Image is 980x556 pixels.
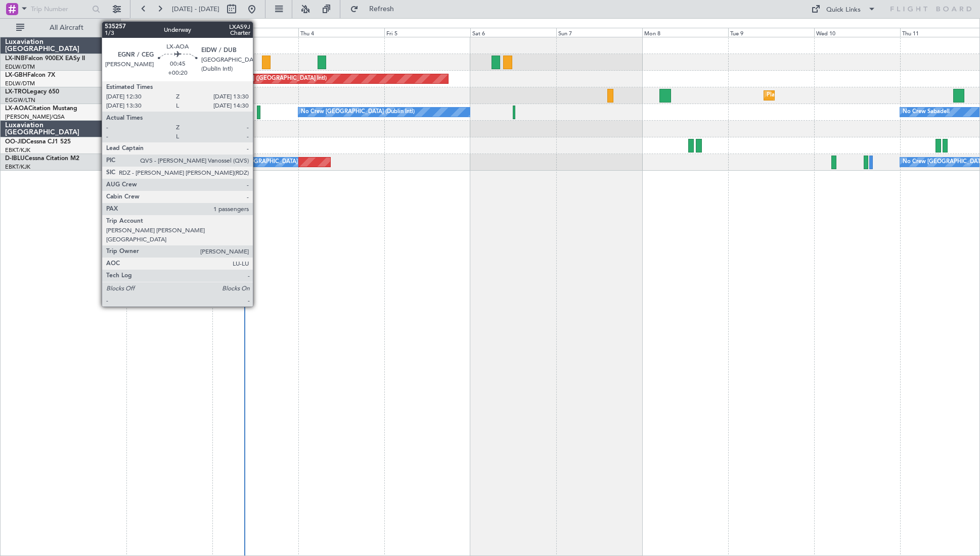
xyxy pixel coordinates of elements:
[767,88,833,103] div: Planned Maint Dusseldorf
[126,28,212,37] div: Tue 2
[556,28,642,37] div: Sun 7
[212,28,298,37] div: Wed 3
[814,28,900,37] div: Wed 10
[384,28,470,37] div: Fri 5
[5,156,79,162] a: D-IBLUCessna Citation M2
[5,72,55,78] a: LX-GBHFalcon 7X
[5,56,25,62] span: LX-INB
[26,24,107,31] span: All Aircraft
[122,20,140,29] div: [DATE]
[642,28,728,37] div: Mon 8
[361,6,403,13] span: Refresh
[5,80,35,87] a: EDLW/DTM
[5,139,26,145] span: OO-JID
[903,105,950,120] div: No Crew Sabadell
[470,28,556,37] div: Sat 6
[172,5,219,14] span: [DATE] - [DATE]
[5,56,85,62] a: LX-INBFalcon 900EX EASy II
[5,106,28,112] span: LX-AOA
[5,163,30,171] a: EBKT/KJK
[345,1,406,17] button: Refresh
[298,28,384,37] div: Thu 4
[31,2,89,17] input: Trip Number
[5,72,27,78] span: LX-GBH
[215,155,384,170] div: No Crew [GEOGRAPHIC_DATA] ([GEOGRAPHIC_DATA] National)
[5,106,77,112] a: LX-AOACitation Mustang
[728,28,814,37] div: Tue 9
[5,96,35,104] a: EGGW/LTN
[5,146,30,154] a: EBKT/KJK
[5,89,27,95] span: LX-TRO
[158,71,327,86] div: Planned Maint [GEOGRAPHIC_DATA] ([GEOGRAPHIC_DATA] Intl)
[5,139,71,145] a: OO-JIDCessna CJ1 525
[5,113,65,121] a: [PERSON_NAME]/QSA
[5,156,25,162] span: D-IBLU
[826,5,861,15] div: Quick Links
[806,1,881,17] button: Quick Links
[11,20,110,36] button: All Aircraft
[301,105,415,120] div: No Crew [GEOGRAPHIC_DATA] (Dublin Intl)
[5,89,59,95] a: LX-TROLegacy 650
[79,155,254,170] div: AOG Maint [GEOGRAPHIC_DATA] ([GEOGRAPHIC_DATA] National)
[5,63,35,71] a: EDLW/DTM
